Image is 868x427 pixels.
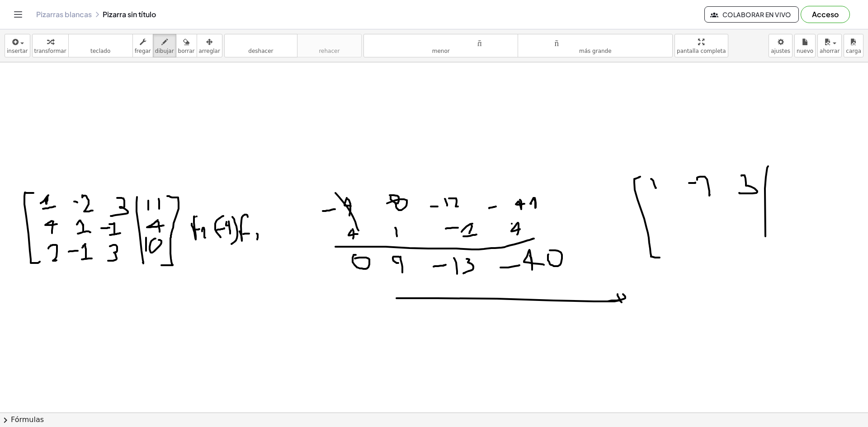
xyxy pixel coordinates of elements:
font: fregar [135,48,151,54]
button: tecladoteclado [68,34,133,57]
font: Fórmulas [11,415,44,424]
a: Pizarras blancas [36,10,92,19]
button: Acceso [801,6,850,23]
font: arreglar [199,48,220,54]
button: arreglar [197,34,222,57]
button: transformar [32,34,69,57]
font: tamaño_del_formato [520,38,670,46]
font: nuevo [797,48,813,54]
font: más grande [579,48,612,54]
font: insertar [7,48,28,54]
font: menor [432,48,450,54]
font: transformar [34,48,66,54]
font: teclado [90,48,110,54]
button: Cambiar navegación [11,7,25,22]
font: ahorrar [820,48,840,54]
font: pantalla completa [677,48,726,54]
button: tamaño_del_formatomenor [363,34,519,57]
font: tamaño_del_formato [366,38,516,46]
button: insertar [5,34,30,57]
font: Acceso [812,9,839,19]
button: pantalla completa [675,34,728,57]
button: rehacerrehacer [297,34,362,57]
button: borrar [176,34,197,57]
font: carga [846,48,861,54]
font: rehacer [319,48,340,54]
button: carga [844,34,863,57]
button: deshacerdeshacer [224,34,297,57]
button: ahorrar [817,34,842,57]
font: deshacer [226,38,295,46]
font: Pizarras blancas [36,9,92,19]
font: borrar [178,48,195,54]
button: dibujar [153,34,176,57]
font: rehacer [299,38,359,46]
button: fregar [132,34,153,57]
button: ajustes [769,34,793,57]
font: teclado [71,38,131,46]
button: nuevo [794,34,816,57]
font: dibujar [155,48,174,54]
font: deshacer [248,48,273,54]
button: Colaborar en vivo [704,6,799,23]
button: tamaño_del_formatomás grande [518,34,673,57]
font: ajustes [771,48,790,54]
font: Colaborar en vivo [722,10,791,19]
